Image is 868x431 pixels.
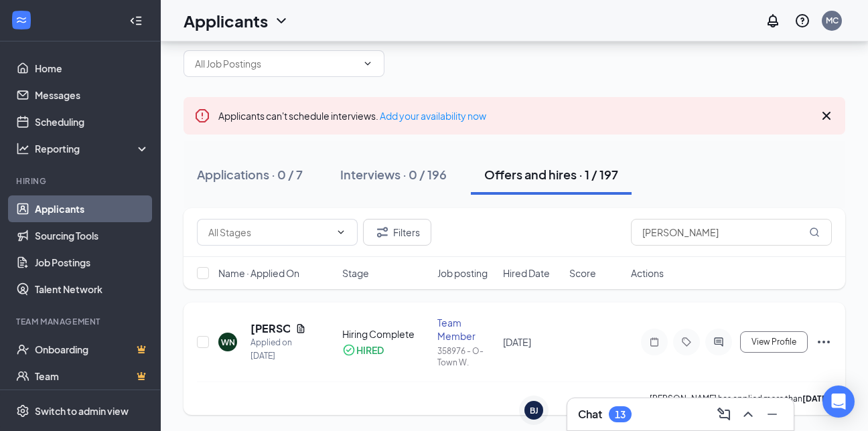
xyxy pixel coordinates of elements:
[711,337,727,347] svg: ActiveChat
[184,9,268,32] h1: Applicants
[437,316,496,343] div: Team Member
[646,337,662,347] svg: Note
[765,13,781,29] svg: Notifications
[35,82,149,108] a: Messages
[650,393,832,404] p: [PERSON_NAME] has applied more than .
[342,266,369,280] span: Stage
[342,343,356,357] svg: CheckmarkCircle
[737,404,759,425] button: ChevronUp
[35,222,149,249] a: Sourcing Tools
[764,406,780,422] svg: Minimize
[802,394,830,404] b: [DATE]
[615,409,626,420] div: 13
[15,13,28,27] svg: WorkstreamLogo
[751,337,796,347] span: View Profile
[818,108,835,124] svg: Cross
[35,276,149,303] a: Talent Network
[437,345,496,368] div: 358976 - O-Town W.
[197,166,303,183] div: Applications · 0 / 7
[530,405,538,416] div: BJ
[362,58,373,69] svg: ChevronDown
[740,406,756,422] svg: ChevronUp
[484,166,618,183] div: Offers and hires · 1 / 197
[218,110,486,122] span: Applicants can't schedule interviews.
[822,385,855,418] div: Open Intercom Messenger
[295,323,306,334] svg: Document
[35,55,149,82] a: Home
[273,13,289,29] svg: ChevronDown
[221,337,235,348] div: WN
[208,225,330,240] input: All Stages
[631,266,664,280] span: Actions
[16,316,147,327] div: Team Management
[794,13,810,29] svg: QuestionInfo
[35,336,149,363] a: OnboardingCrown
[678,337,695,347] svg: Tag
[16,175,147,187] div: Hiring
[35,363,149,390] a: TeamCrown
[713,404,735,425] button: ComposeMessage
[218,266,299,280] span: Name · Applied On
[250,336,306,363] div: Applied on [DATE]
[826,15,839,26] div: MC
[503,336,531,348] span: [DATE]
[35,108,149,135] a: Scheduling
[437,266,488,280] span: Job posting
[16,142,29,155] svg: Analysis
[380,110,486,122] a: Add your availability now
[716,406,732,422] svg: ComposeMessage
[503,266,550,280] span: Hired Date
[250,321,290,336] h5: [PERSON_NAME]
[16,404,29,418] svg: Settings
[363,219,431,246] button: Filter Filters
[340,166,447,183] div: Interviews · 0 / 196
[740,331,808,353] button: View Profile
[35,249,149,276] a: Job Postings
[356,343,384,357] div: HIRED
[35,195,149,222] a: Applicants
[129,14,143,27] svg: Collapse
[35,404,129,418] div: Switch to admin view
[342,327,429,341] div: Hiring Complete
[631,219,832,246] input: Search in offers and hires
[762,404,783,425] button: Minimize
[195,56,357,71] input: All Job Postings
[569,266,596,280] span: Score
[194,108,210,124] svg: Error
[336,227,346,238] svg: ChevronDown
[578,407,602,422] h3: Chat
[35,142,150,155] div: Reporting
[809,227,820,238] svg: MagnifyingGlass
[374,224,390,240] svg: Filter
[816,334,832,350] svg: Ellipses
